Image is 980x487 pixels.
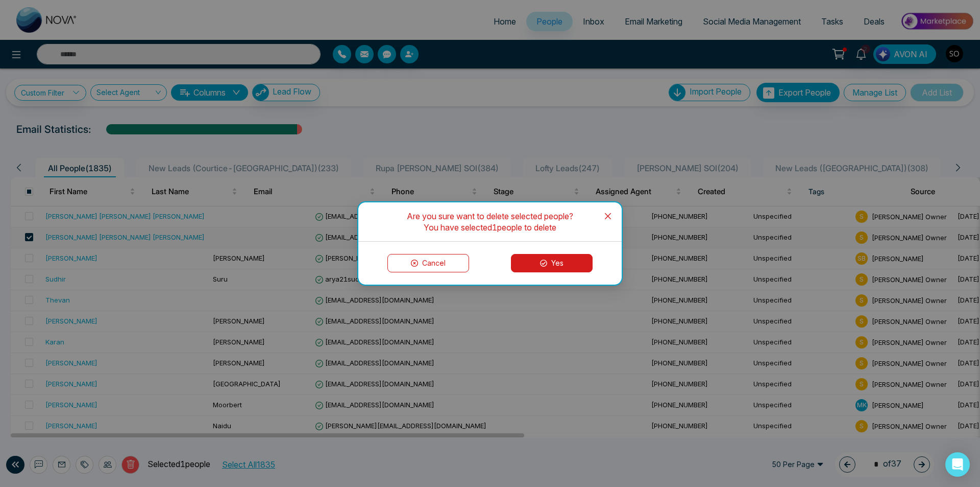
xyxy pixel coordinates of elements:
[604,212,612,220] span: close
[594,202,622,230] button: Close
[387,254,469,272] button: Cancel
[379,211,601,233] div: Are you sure want to delete selected people? You have selected 1 people to delete
[945,452,970,477] div: Open Intercom Messenger
[511,254,593,272] button: Yes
